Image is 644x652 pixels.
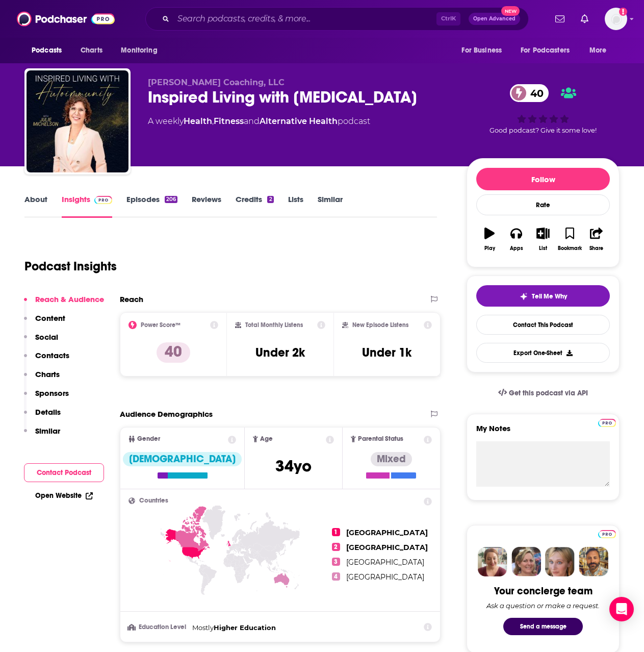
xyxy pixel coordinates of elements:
span: Charts [81,43,102,58]
a: Alternative Health [260,116,338,126]
a: InsightsPodchaser Pro [62,194,112,218]
span: 1 [332,528,340,536]
a: Pro website [598,529,616,538]
a: Similar [318,194,343,218]
div: A weekly podcast [148,115,370,128]
a: Open Website [35,491,93,500]
span: Open Advanced [473,16,516,21]
img: tell me why sparkle [520,292,528,300]
div: Play [484,245,495,252]
span: 34 yo [275,456,312,476]
span: Gender [137,436,160,442]
img: User Profile [605,8,627,30]
span: For Business [461,43,502,58]
p: Charts [35,369,60,379]
h3: Under 1k [362,345,411,360]
h3: Under 2k [255,345,305,360]
svg: Add a profile image [619,8,627,16]
img: Barbara Profile [511,547,541,576]
div: 206 [165,196,177,203]
span: Parental Status [358,436,403,442]
span: Mostly [192,623,214,632]
div: Rate [476,194,610,215]
div: Your concierge team [494,585,593,597]
button: Open AdvancedNew [469,13,520,25]
button: Similar [24,426,60,445]
img: Sydney Profile [478,547,507,576]
a: Reviews [192,194,221,218]
span: Get this podcast via API [509,389,588,397]
a: Contact This Podcast [476,315,610,335]
span: [GEOGRAPHIC_DATA] [346,543,428,552]
div: [DEMOGRAPHIC_DATA] [123,452,242,466]
span: Ctrl K [436,12,460,26]
a: Credits2 [236,194,273,218]
button: Sponsors [24,388,69,407]
h2: Audience Demographics [120,409,213,419]
div: Mixed [371,452,412,466]
button: Details [24,407,61,426]
div: Bookmark [558,245,582,252]
p: Contacts [35,350,69,360]
div: 40Good podcast? Give it some love! [467,78,620,141]
div: Apps [510,245,523,252]
button: open menu [24,41,75,60]
span: 4 [332,572,340,581]
button: Content [24,313,65,332]
button: Reach & Audience [24,294,104,313]
button: Bookmark [556,221,583,258]
div: 2 [267,196,273,203]
div: Share [589,245,603,252]
img: Podchaser Pro [94,196,112,204]
button: Show profile menu [605,8,627,30]
button: Send a message [503,618,583,635]
span: 2 [332,543,340,551]
h3: Education Level [128,624,188,631]
span: and [244,116,260,126]
h2: Reach [120,294,143,304]
span: Monitoring [121,43,157,58]
button: Play [476,221,503,258]
div: Open Intercom Messenger [609,597,634,621]
p: Reach & Audience [35,294,104,304]
button: Contacts [24,350,69,369]
span: For Podcasters [521,43,570,58]
a: About [24,194,47,218]
a: Show notifications dropdown [551,10,569,28]
img: Jon Profile [579,547,608,576]
a: Health [184,116,212,126]
img: Podchaser Pro [598,530,616,538]
a: 40 [510,84,549,102]
p: Sponsors [35,388,69,398]
button: Social [24,332,58,351]
span: Podcasts [32,43,62,58]
button: open menu [514,41,584,60]
button: open menu [114,41,170,60]
button: tell me why sparkleTell Me Why [476,285,610,307]
span: [GEOGRAPHIC_DATA] [346,528,428,537]
span: Countries [139,497,168,504]
span: Logged in as mtraynor [605,8,627,30]
h1: Podcast Insights [24,259,117,274]
p: Social [35,332,58,342]
p: Content [35,313,65,323]
span: 40 [520,84,549,102]
label: My Notes [476,423,610,441]
button: Apps [503,221,529,258]
img: Inspired Living with Autoimmunity [27,70,128,172]
button: Export One-Sheet [476,343,610,363]
button: List [530,221,556,258]
span: [GEOGRAPHIC_DATA] [346,558,424,567]
p: Similar [35,426,60,436]
div: Search podcasts, credits, & more... [145,7,529,31]
img: Podchaser - Follow, Share and Rate Podcasts [17,9,115,29]
button: open menu [454,41,514,60]
div: Ask a question or make a request. [486,601,600,610]
button: Follow [476,168,610,190]
span: New [501,6,520,16]
h2: New Episode Listens [352,321,408,329]
a: Episodes206 [126,194,177,218]
a: Show notifications dropdown [577,10,593,28]
h2: Total Monthly Listens [245,321,303,329]
span: More [589,43,607,58]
